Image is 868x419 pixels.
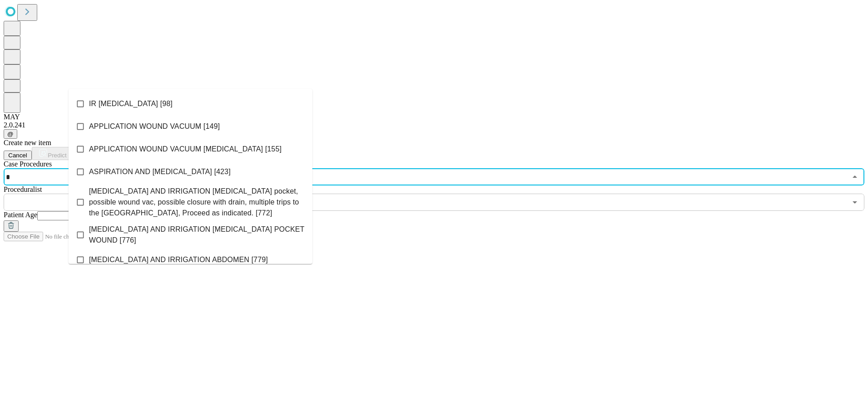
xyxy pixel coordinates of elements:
span: APPLICATION WOUND VACUUM [149] [89,121,220,132]
button: Predict [32,147,74,160]
button: @ [4,129,17,139]
span: IR [MEDICAL_DATA] [98] [89,98,173,109]
span: APPLICATION WOUND VACUUM [MEDICAL_DATA] [155] [89,144,281,155]
div: 2.0.241 [4,121,864,129]
span: [MEDICAL_DATA] AND IRRIGATION [MEDICAL_DATA] pocket, possible wound vac, possible closure with dr... [89,186,305,219]
span: Proceduralist [4,185,42,193]
span: [MEDICAL_DATA] AND IRRIGATION [MEDICAL_DATA] POCKET WOUND [776] [89,224,305,246]
button: Open [848,196,861,209]
button: Close [848,171,861,183]
div: MAY [4,113,864,121]
span: [MEDICAL_DATA] AND IRRIGATION ABDOMEN [779] [89,254,268,265]
span: @ [7,131,14,137]
span: Patient Age [4,211,37,219]
span: Scheduled Procedure [4,160,52,168]
span: Cancel [8,152,27,159]
span: Create new item [4,139,51,146]
span: Predict [48,152,66,159]
button: Cancel [4,151,32,160]
span: ASPIRATION AND [MEDICAL_DATA] [423] [89,166,231,177]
